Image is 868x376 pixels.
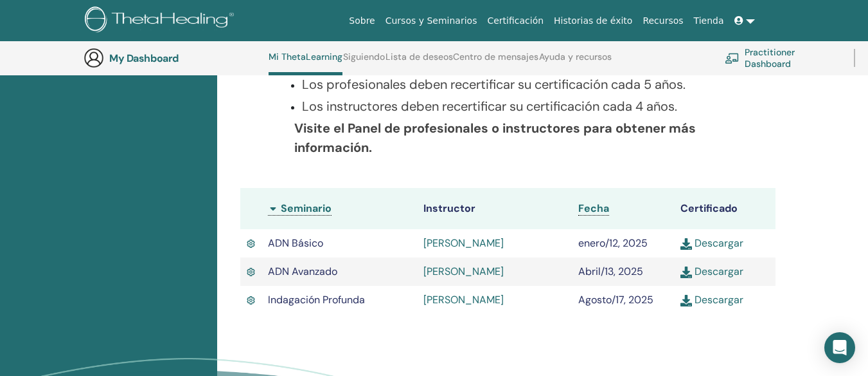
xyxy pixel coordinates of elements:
th: Instructor [417,188,572,229]
p: Los profesionales deben recertificar su certificación cada 5 años. [302,75,729,94]
a: Historias de éxito [549,9,637,33]
a: Fecha [578,202,609,216]
img: generic-user-icon.jpg [84,48,104,68]
td: enero/12, 2025 [572,229,673,258]
img: Active Certificate [247,238,255,250]
img: Active Certificate [247,266,255,278]
a: Mi ThetaLearning [269,52,342,75]
a: Tienda [689,9,729,33]
span: ADN Avanzado [268,265,337,278]
div: Open Intercom Messenger [824,332,855,363]
h3: My Dashboard [109,52,238,64]
img: download.svg [680,267,692,278]
a: Siguiendo [343,52,385,72]
a: Cursos y Seminarios [380,9,483,33]
a: Practitioner Dashboard [725,44,838,72]
a: Descargar [680,265,743,278]
a: Descargar [680,293,743,306]
a: [PERSON_NAME] [423,265,504,278]
span: Indagación Profunda [268,293,365,306]
a: Lista de deseos [385,52,453,72]
img: download.svg [680,238,692,250]
a: Ayuda y recursos [539,52,612,72]
a: [PERSON_NAME] [423,293,504,306]
a: Certificación [482,9,549,33]
td: Abril/13, 2025 [572,258,673,286]
a: [PERSON_NAME] [423,236,504,250]
img: logo.png [85,6,238,35]
a: Sobre [344,9,380,33]
p: Los instructores deben recertificar su certificación cada 4 años. [302,97,729,116]
td: Agosto/17, 2025 [572,286,673,314]
img: chalkboard-teacher.svg [725,53,740,64]
img: Active Certificate [247,294,255,306]
b: Visite el Panel de profesionales o instructores para obtener más información. [294,120,696,156]
th: Certificado [674,188,775,229]
a: Centro de mensajes [453,52,538,72]
img: download.svg [680,295,692,306]
a: Recursos [637,9,688,33]
span: ADN Básico [268,236,323,250]
a: Descargar [680,236,743,250]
